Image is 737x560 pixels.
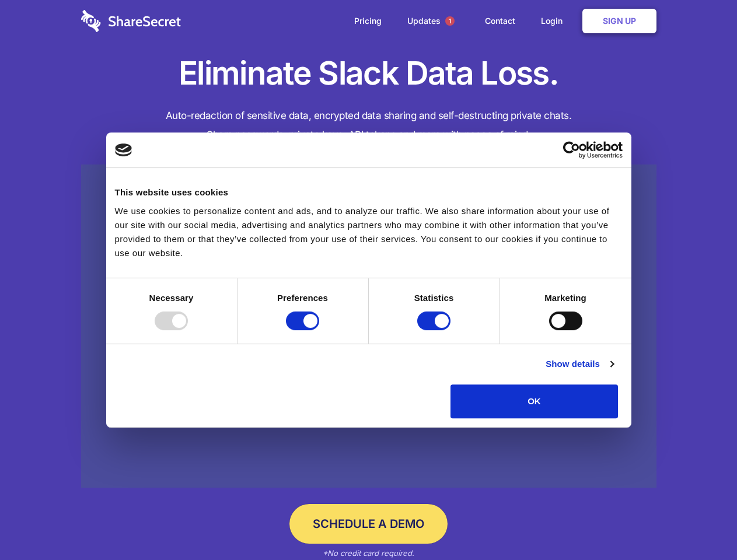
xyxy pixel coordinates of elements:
img: logo [115,143,132,156]
div: This website uses cookies [115,185,623,199]
h4: Auto-redaction of sensitive data, encrypted data sharing and self-destructing private chats. Shar... [81,106,656,145]
a: Sign Up [582,9,656,33]
strong: Preferences [277,293,328,303]
a: Usercentrics Cookiebot - opens in a new window [521,141,623,159]
div: We use cookies to personalize content and ads, and to analyze our traffic. We also share informat... [115,204,623,260]
img: logo-wordmark-white-trans-d4663122ce5f474addd5e946df7df03e33cb6a1c49d2221995e7729f52c070b2.svg [81,10,181,32]
h1: Eliminate Slack Data Loss. [81,52,656,94]
span: 1 [445,16,455,26]
em: *No credit card required. [323,548,414,558]
strong: Necessary [149,293,194,303]
a: Login [529,3,580,39]
strong: Marketing [544,293,586,303]
button: OK [450,384,618,418]
a: Schedule a Demo [289,504,448,544]
a: Contact [473,3,527,39]
a: Show details [546,357,613,371]
a: Wistia video thumbnail [81,164,656,488]
strong: Statistics [414,293,454,303]
a: Pricing [343,3,393,39]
